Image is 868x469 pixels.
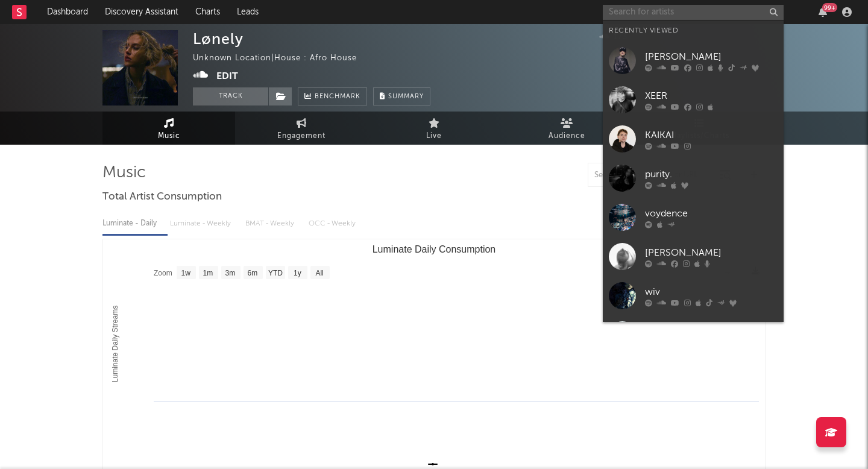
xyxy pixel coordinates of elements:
a: Music [102,112,235,145]
a: [PERSON_NAME] [603,41,784,80]
a: wiv [603,276,784,315]
span: Total Artist Consumption [102,190,222,204]
text: Luminate Daily Streams [111,306,119,382]
div: KAIKAI [645,128,778,142]
div: Lønely [193,30,244,48]
span: Music [158,129,180,143]
button: Edit [216,69,238,84]
text: All [315,269,323,277]
button: Summary [373,87,430,105]
span: Engagement [277,129,325,143]
span: Audience [549,129,585,143]
text: 3m [225,269,236,277]
div: voydence [645,206,778,221]
input: Search for artists [603,5,784,20]
a: Audience [500,112,633,145]
div: [PERSON_NAME] [645,49,778,64]
text: Luminate Daily Consumption [373,244,496,254]
a: Engagement [235,112,368,145]
div: Unknown Location | House : Afro House [193,51,371,66]
span: Live [426,129,442,143]
div: XEER [645,89,778,103]
span: Summary [388,93,424,100]
text: Zoom [154,269,172,277]
a: Live [368,112,500,145]
text: 1y [294,269,301,277]
span: Benchmark [315,90,360,104]
button: 99+ [819,7,827,17]
a: KAIKAI [603,119,784,159]
a: Benchmark [298,87,367,105]
a: voydence [603,198,784,237]
a: purity. [603,159,784,198]
span: 173 [600,33,627,41]
text: 6m [248,269,258,277]
div: wiv [645,285,778,299]
text: YTD [268,269,283,277]
div: Recently Viewed [609,24,778,38]
div: 99 + [822,3,837,12]
a: Kule [603,315,784,354]
a: XEER [603,80,784,119]
input: Search by song name or URL [588,171,715,180]
div: [PERSON_NAME] [645,245,778,260]
text: 1m [203,269,213,277]
button: Track [193,87,268,105]
text: 1w [181,269,191,277]
a: [PERSON_NAME] [603,237,784,276]
div: purity. [645,167,778,181]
